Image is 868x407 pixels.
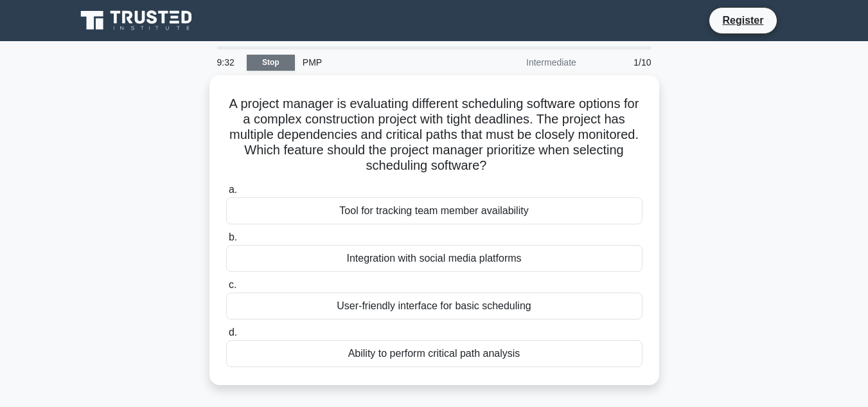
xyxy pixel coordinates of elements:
[226,197,642,224] div: Tool for tracking team member availability
[229,327,237,338] span: d.
[225,96,644,174] h5: A project manager is evaluating different scheduling software options for a complex construction ...
[229,279,236,290] span: c.
[295,50,472,75] div: PMP
[226,245,642,272] div: Integration with social media platforms
[472,50,584,75] div: Intermediate
[229,184,237,195] span: a.
[226,340,642,367] div: Ability to perform critical path analysis
[714,12,771,28] a: Register
[584,50,659,75] div: 1/10
[247,55,295,71] a: Stop
[229,231,237,242] span: b.
[226,293,642,320] div: User-friendly interface for basic scheduling
[209,50,247,75] div: 9:32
